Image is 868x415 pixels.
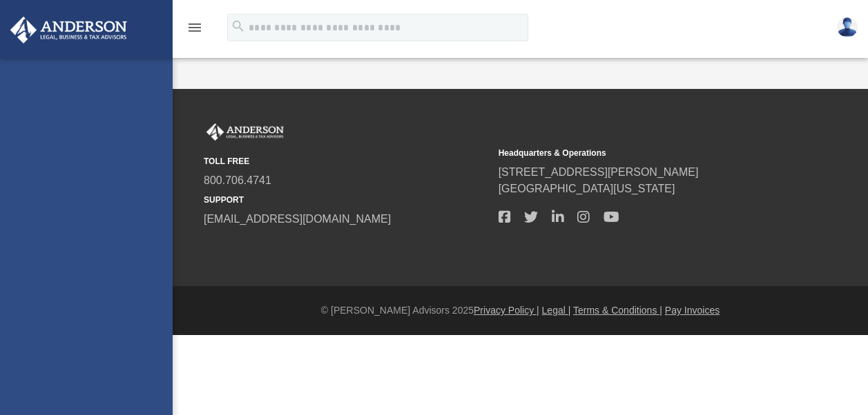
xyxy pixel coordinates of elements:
div: © [PERSON_NAME] Advisors 2025 [173,303,868,318]
img: Anderson Advisors Platinum Portal [6,17,131,43]
small: SUPPORT [204,194,489,206]
small: Headquarters & Operations [499,147,784,159]
a: menu [186,26,203,36]
i: search [231,19,246,34]
a: [STREET_ADDRESS][PERSON_NAME] [499,166,699,178]
a: [EMAIL_ADDRESS][DOMAIN_NAME] [204,213,391,225]
img: Anderson Advisors Platinum Portal [204,123,287,141]
a: Terms & Conditions | [573,305,662,316]
small: TOLL FREE [204,155,489,168]
a: 800.706.4741 [204,174,271,186]
a: Legal | [542,305,571,316]
a: Pay Invoices [665,305,720,316]
a: [GEOGRAPHIC_DATA][US_STATE] [499,183,675,194]
a: Privacy Policy | [474,305,539,316]
img: User Pic [837,17,858,37]
i: menu [186,19,203,36]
